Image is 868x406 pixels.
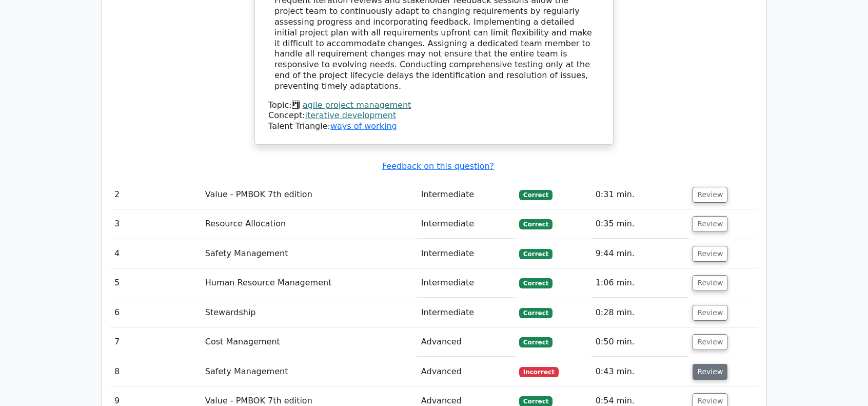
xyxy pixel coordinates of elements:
td: 9:44 min. [591,239,689,268]
span: Correct [519,190,553,200]
td: Intermediate [417,180,515,209]
td: Intermediate [417,298,515,327]
td: Resource Allocation [201,209,417,239]
td: 5 [110,268,201,298]
button: Review [693,187,727,203]
td: 6 [110,298,201,327]
span: Incorrect [519,367,559,377]
td: 8 [110,357,201,386]
td: 0:35 min. [591,209,689,239]
td: Intermediate [417,209,515,239]
td: 1:06 min. [591,268,689,298]
td: 7 [110,327,201,357]
td: 0:43 min. [591,357,689,386]
button: Review [693,216,727,232]
td: Safety Management [201,357,417,386]
td: 3 [110,209,201,239]
span: Correct [519,278,553,288]
td: 2 [110,180,201,209]
span: Correct [519,249,553,259]
button: Review [693,246,727,262]
button: Review [693,275,727,291]
td: Advanced [417,327,515,357]
td: 0:28 min. [591,298,689,327]
span: Correct [519,337,553,347]
div: Topic: [268,100,600,111]
a: ways of working [330,121,397,131]
td: Advanced [417,357,515,386]
button: Review [693,334,727,350]
td: 4 [110,239,201,268]
button: Review [693,305,727,321]
td: 0:50 min. [591,327,689,357]
td: Value - PMBOK 7th edition [201,180,417,209]
span: Correct [519,308,553,318]
td: Intermediate [417,268,515,298]
div: Talent Triangle: [268,100,600,132]
td: Cost Management [201,327,417,357]
a: iterative development [305,110,397,120]
td: Safety Management [201,239,417,268]
a: Feedback on this question? [382,161,494,171]
td: 0:31 min. [591,180,689,209]
td: Stewardship [201,298,417,327]
span: Correct [519,219,553,229]
td: Human Resource Management [201,268,417,298]
td: Intermediate [417,239,515,268]
button: Review [693,364,727,380]
a: agile project management [303,100,411,110]
div: Concept: [268,110,600,121]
